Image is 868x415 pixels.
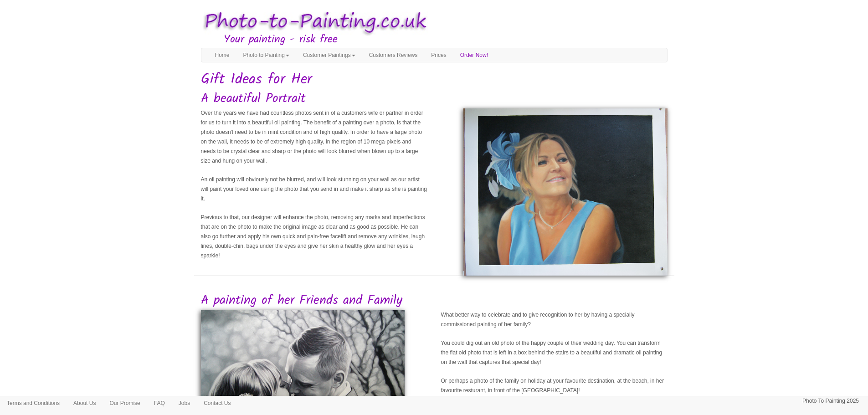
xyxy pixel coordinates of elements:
a: Customer Paintings [296,48,362,62]
a: Jobs [172,396,197,410]
h1: Gift Ideas for Her [201,72,668,87]
a: FAQ [147,396,172,410]
h3: Your painting - risk free [224,34,668,46]
p: Photo To Painting 2025 [802,396,859,406]
p: Or perhaps a photo of the family on holiday at your favourite destination, at the beach, in her f... [441,376,668,395]
h2: A painting of her Friends and Family [201,294,674,308]
p: Previous to that, our designer will enhance the photo, removing any marks and imperfections that ... [201,213,427,261]
img: Oil Painting of a Wife [463,108,667,276]
a: Contact Us [197,396,237,410]
a: Customers Reviews [362,48,425,62]
img: Photo to Painting [196,5,430,40]
a: Home [208,48,236,62]
a: About Us [67,396,103,410]
a: Order Now! [453,48,495,62]
a: Prices [424,48,453,62]
p: What better way to celebrate and to give recognition to her by having a specially commissioned pa... [441,310,668,329]
p: An oil painting will obviously not be blurred, and will look stunning on your wall as our artist ... [201,175,427,204]
a: Photo to Painting [236,48,296,62]
p: You could dig out an old photo of the happy couple of their wedding day. You can transform the fl... [441,338,668,367]
h2: A beautiful Portrait [201,92,674,106]
a: Our Promise [103,396,147,410]
p: Over the years we have had countless photos sent in of a customers wife or partner in order for u... [201,108,427,166]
